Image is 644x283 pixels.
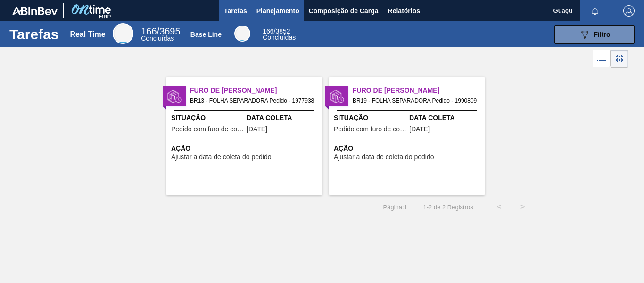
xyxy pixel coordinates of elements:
[409,126,430,133] span: 17/08/2025
[167,89,182,103] img: status
[234,26,250,42] div: Base Line
[511,195,535,219] button: >
[263,27,273,35] span: 166
[263,27,290,35] span: / 3852
[190,31,222,38] div: Base Line
[247,126,267,133] span: 31/07/2025
[190,86,322,95] span: Furo de Coleta
[12,7,58,15] img: TNhmsLtSVTkK8tSr43FrP2fwEKptu5GPRR3wAAAABJRU5ErkJggg==
[70,30,105,39] div: Real Time
[141,27,180,42] div: Real Time
[247,113,320,123] span: Data Coleta
[334,154,434,161] span: Ajustar a data de coleta do pedido
[171,113,244,123] span: Situação
[330,89,344,103] img: status
[353,95,477,106] span: BR19 - FOLHA SEPARADORA Pedido - 1990809
[334,144,482,154] span: Ação
[171,126,244,133] span: Pedido com furo de coleta
[594,31,611,38] span: Filtro
[334,126,407,133] span: Pedido com furo de coleta
[593,50,611,68] div: Visão em Lista
[554,25,635,44] button: Filtro
[487,195,511,219] button: <
[141,26,180,36] span: / 3695
[171,154,272,161] span: Ajustar a data de coleta do pedido
[611,50,628,68] div: Visão em Cards
[171,144,320,154] span: Ação
[383,204,407,211] span: Página : 1
[113,23,133,44] div: Real Time
[9,29,59,40] h1: Tarefas
[623,5,635,17] img: Logout
[256,5,299,17] span: Planejamento
[353,86,485,95] span: Furo de Coleta
[141,34,174,42] span: Concluídas
[190,95,314,106] span: BR13 - FOLHA SEPARADORA Pedido - 1977938
[334,113,407,123] span: Situação
[580,4,610,17] button: Notificações
[224,5,247,17] span: Tarefas
[263,28,296,41] div: Base Line
[263,34,296,41] span: Concluídas
[388,5,420,17] span: Relatórios
[409,113,482,123] span: Data Coleta
[141,26,157,36] span: 166
[421,204,473,211] span: 1 - 2 de 2 Registros
[309,5,379,17] span: Composição de Carga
